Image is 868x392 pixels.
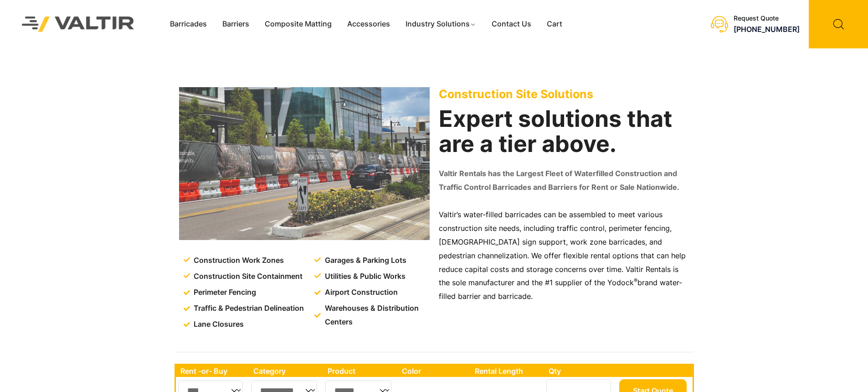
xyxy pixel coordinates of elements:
[10,5,146,43] img: Valtir Rentals
[398,17,484,31] a: Industry Solutions
[734,15,800,22] div: Request Quote
[176,365,249,377] th: Rent -or- Buy
[734,25,800,34] a: [PHONE_NUMBER]
[323,286,398,299] span: Airport Construction
[484,17,539,31] a: Contact Us
[191,302,304,315] span: Traffic & Pedestrian Delineation
[323,270,406,283] span: Utilities & Public Works
[439,106,689,157] h2: Expert solutions that are a tier above.
[439,87,689,101] p: Construction Site Solutions
[323,302,431,329] span: Warehouses & Distribution Centers
[439,167,689,194] p: Valtir Rentals has the Largest Fleet of Waterfilled Construction and Traffic Control Barricades a...
[191,270,303,283] span: Construction Site Containment
[544,365,616,377] th: Qty
[191,254,284,267] span: Construction Work Zones
[257,17,339,31] a: Composite Matting
[323,254,406,267] span: Garages & Parking Lots
[470,365,544,377] th: Rental Length
[634,277,637,284] sup: ®
[439,208,689,303] p: Valtir’s water-filled barricades can be assembled to meet various construction site needs, includ...
[397,365,471,377] th: Color
[191,286,256,299] span: Perimeter Fencing
[539,17,570,31] a: Cart
[191,318,244,331] span: Lane Closures
[249,365,324,377] th: Category
[323,365,397,377] th: Product
[339,17,398,31] a: Accessories
[215,17,257,31] a: Barriers
[162,17,215,31] a: Barricades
